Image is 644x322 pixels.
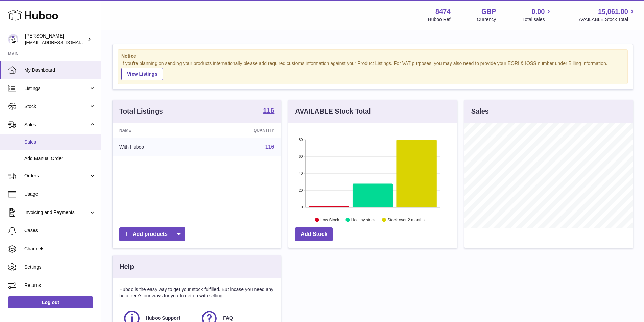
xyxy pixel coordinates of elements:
div: Currency [477,16,496,23]
text: Low Stock [320,217,339,222]
td: With Huboo [113,138,201,156]
span: [EMAIL_ADDRESS][DOMAIN_NAME] [25,40,99,45]
span: 0.00 [532,7,545,16]
a: 116 [263,107,274,115]
div: [PERSON_NAME] [25,33,86,46]
text: 0 [301,205,303,209]
span: Listings [24,85,89,92]
img: orders@neshealth.com [8,34,18,44]
span: FAQ [223,315,233,321]
a: Log out [8,296,93,308]
text: 60 [299,154,303,158]
h3: AVAILABLE Stock Total [295,107,371,116]
div: If you're planning on sending your products internationally please add required customs informati... [121,60,624,80]
a: 116 [265,144,275,150]
a: Add Stock [295,227,333,241]
span: Stock [24,103,89,110]
p: Huboo is the easy way to get your stock fulfilled. But incase you need any help here's our ways f... [119,286,274,299]
div: Huboo Ref [428,16,451,23]
span: Sales [24,122,89,128]
h3: Help [119,262,134,271]
strong: 116 [263,107,274,114]
span: Usage [24,191,96,197]
th: Quantity [201,123,281,138]
a: 15,061.00 AVAILABLE Stock Total [579,7,636,23]
span: Sales [24,139,96,145]
text: 80 [299,138,303,142]
span: Add Manual Order [24,155,96,162]
a: Add products [119,227,185,241]
h3: Sales [471,107,489,116]
strong: Notice [121,53,624,59]
span: 15,061.00 [598,7,628,16]
h3: Total Listings [119,107,163,116]
span: Total sales [522,16,552,23]
span: Returns [24,282,96,289]
text: 40 [299,171,303,175]
span: Huboo Support [146,315,180,321]
a: 0.00 Total sales [522,7,552,23]
th: Name [113,123,201,138]
strong: 8474 [435,7,451,16]
text: Healthy stock [351,217,376,222]
span: Cases [24,227,96,234]
span: Orders [24,173,89,179]
text: 20 [299,188,303,192]
a: View Listings [121,68,163,80]
span: AVAILABLE Stock Total [579,16,636,23]
span: Channels [24,246,96,252]
span: Invoicing and Payments [24,209,89,216]
text: Stock over 2 months [388,217,425,222]
strong: GBP [481,7,496,16]
span: Settings [24,264,96,270]
span: My Dashboard [24,67,96,73]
